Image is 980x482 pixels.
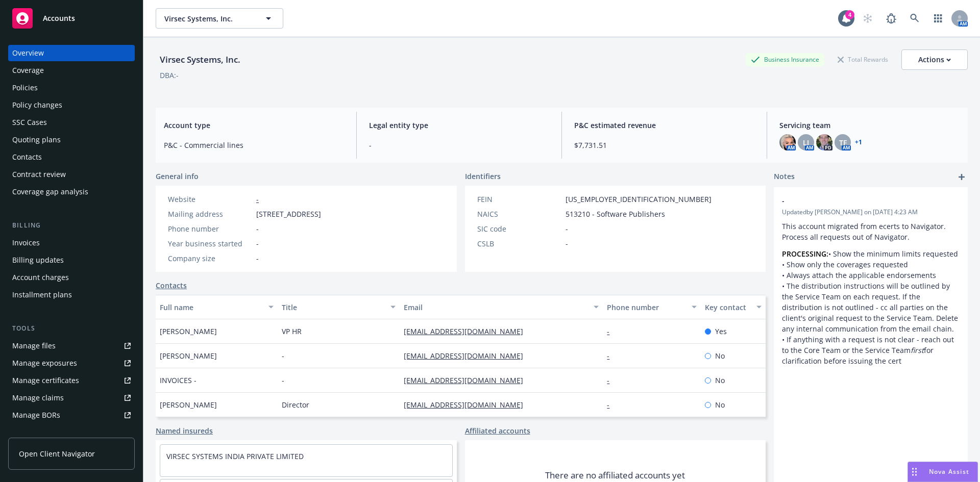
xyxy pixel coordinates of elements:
[160,302,262,313] div: Full name
[779,120,960,131] span: Servicing team
[8,235,135,251] a: Invoices
[857,8,878,29] a: Start snowing
[607,326,618,336] a: -
[282,399,309,410] span: Director
[8,149,135,165] a: Contacts
[477,223,561,234] div: SIC code
[465,425,530,436] a: Affiliated accounts
[8,407,135,423] a: Manage BORs
[164,13,253,24] span: Virsec Systems, Inc.
[156,295,278,319] button: Full name
[166,451,304,461] a: VIRSEC SYSTEMS INDIA PRIVATE LIMITED
[8,252,135,268] a: Billing updates
[404,351,531,361] a: [EMAIL_ADDRESS][DOMAIN_NAME]
[701,295,766,319] button: Key contact
[782,221,960,242] p: This account migrated from ecerts to Navigator. Process all requests out of Navigator.
[607,302,685,313] div: Phone number
[816,134,832,150] img: photo
[929,467,969,476] span: Nova Assist
[715,326,727,337] span: Yes
[256,209,321,219] span: [STREET_ADDRESS]
[282,375,284,386] span: -
[782,248,960,366] p: • Show the minimum limits requested • Show only the coverages requested • Always attach the appli...
[12,62,44,79] div: Coverage
[160,70,179,81] div: DBA: -
[12,149,42,165] div: Contacts
[908,462,921,481] div: Drag to move
[164,120,344,131] span: Account type
[918,50,951,69] div: Actions
[168,209,252,219] div: Mailing address
[160,375,197,386] span: INVOICES -
[566,194,712,205] span: [US_EMPLOYER_IDENTIFICATION_NUMBER]
[855,139,862,145] a: +1
[774,171,795,183] span: Notes
[8,4,135,33] a: Accounts
[839,137,847,148] span: TF
[566,209,665,219] span: 513210 - Software Publishers
[8,62,135,79] a: Coverage
[8,269,135,286] a: Account charges
[256,194,259,204] a: -
[746,53,824,66] div: Business Insurance
[715,375,725,386] span: No
[607,351,618,361] a: -
[12,235,40,251] div: Invoices
[832,53,893,66] div: Total Rewards
[12,287,72,303] div: Installment plans
[282,326,302,337] span: VP HR
[881,8,901,29] a: Report a Bug
[156,425,213,436] a: Named insureds
[908,462,978,482] button: Nova Assist
[715,350,725,361] span: No
[168,194,252,205] div: Website
[566,223,568,234] span: -
[477,209,561,219] div: NAICS
[12,338,56,354] div: Manage files
[256,238,259,249] span: -
[715,399,725,410] span: No
[779,134,796,150] img: photo
[282,302,384,313] div: Title
[8,184,135,200] a: Coverage gap analysis
[164,140,344,150] span: P&C - Commercial lines
[160,350,217,361] span: [PERSON_NAME]
[12,390,64,406] div: Manage claims
[782,195,933,206] span: -
[911,345,924,355] em: first
[404,302,587,313] div: Email
[8,372,135,389] a: Manage certificates
[8,390,135,406] a: Manage claims
[156,171,199,182] span: General info
[12,97,62,113] div: Policy changes
[160,326,217,337] span: [PERSON_NAME]
[168,253,252,264] div: Company size
[8,114,135,131] a: SSC Cases
[404,326,531,336] a: [EMAIL_ADDRESS][DOMAIN_NAME]
[400,295,603,319] button: Email
[12,252,64,268] div: Billing updates
[603,295,700,319] button: Phone number
[156,53,244,66] div: Virsec Systems, Inc.
[8,424,135,441] a: Summary of insurance
[8,97,135,113] a: Policy changes
[404,375,531,385] a: [EMAIL_ADDRESS][DOMAIN_NAME]
[782,208,960,217] span: Updated by [PERSON_NAME] on [DATE] 4:23 AM
[8,323,135,334] div: Tools
[904,8,925,29] a: Search
[8,132,135,148] a: Quoting plans
[12,166,66,183] div: Contract review
[156,8,283,29] button: Virsec Systems, Inc.
[369,120,549,131] span: Legal entity type
[12,45,44,61] div: Overview
[256,253,259,264] span: -
[928,8,948,29] a: Switch app
[19,448,95,459] span: Open Client Navigator
[12,184,88,200] div: Coverage gap analysis
[256,223,259,234] span: -
[955,171,968,183] a: add
[278,295,400,319] button: Title
[8,355,135,371] a: Manage exposures
[43,14,75,22] span: Accounts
